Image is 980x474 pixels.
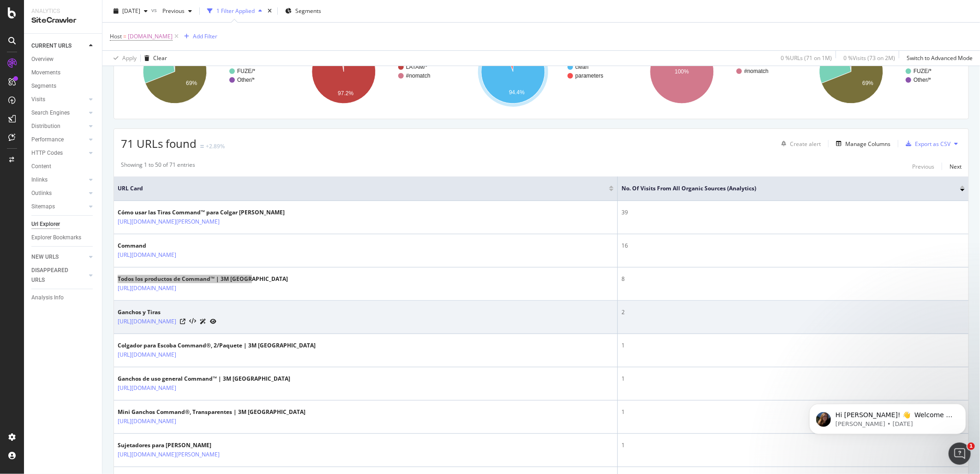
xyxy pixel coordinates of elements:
a: DISAPPEARED URLS [31,266,86,285]
text: Other/* [914,77,931,83]
div: Manage Columns [845,140,890,148]
text: 28.2% [827,60,843,66]
a: Visit Online Page [180,319,185,324]
a: CURRENT URLS [31,41,86,51]
button: Apply [110,51,137,66]
div: Url Explorer [31,219,60,229]
div: Apply [122,54,137,62]
text: #nomatch [406,73,430,79]
text: LATAM/* [406,64,428,70]
div: HTTP Codes [31,148,63,158]
div: Previous [912,163,934,170]
div: Visits [31,95,45,104]
img: Equal [200,145,204,148]
button: Next [950,161,962,172]
span: 71 URLs found [121,136,197,151]
text: Other/* [237,77,255,83]
div: Analytics [31,7,95,15]
div: Search Engines [31,108,70,118]
div: Switch to Advanced Mode [907,54,973,62]
a: Outlinks [31,188,86,198]
a: Segments [31,81,96,91]
div: Mini Ganchos Command®, Transparentes | 3M [GEOGRAPHIC_DATA] [118,408,305,416]
button: Create alert [777,136,821,151]
div: Cómo usar las Tiras Command™ para Colgar [PERSON_NAME] [118,208,285,217]
div: CURRENT URLS [31,41,72,51]
button: Add Filter [180,31,217,42]
span: No. of Visits from All Organic Sources (Analytics) [621,184,946,193]
a: Inlinks [31,175,86,185]
div: Create alert [790,140,821,148]
div: Inlinks [31,175,48,185]
a: AI Url Details [200,316,206,326]
text: FUZE/* [914,68,932,74]
button: View HTML Source [189,318,196,325]
div: Overview [31,55,54,64]
div: DISAPPEARED URLS [31,266,78,285]
a: [URL][DOMAIN_NAME][PERSON_NAME] [118,217,220,226]
a: Performance [31,135,86,145]
button: Export as CSV [902,136,950,151]
text: 69% [862,80,873,86]
button: Manage Columns [832,138,890,149]
button: Previous [912,161,934,172]
div: Segments [31,81,56,91]
span: vs [151,6,159,14]
span: Previous [159,7,185,15]
div: +2.89% [206,142,225,150]
div: Distribution [31,122,60,131]
div: Export as CSV [915,140,950,148]
svg: A chart. [459,31,623,112]
a: URL Inspection [210,316,216,326]
text: 100% [675,68,689,75]
a: [URL][DOMAIN_NAME] [118,317,176,326]
div: times [266,6,274,16]
span: [DOMAIN_NAME] [128,30,173,43]
text: 28.2% [151,60,167,66]
text: #nomatch [744,68,769,74]
a: Analysis Info [31,293,96,303]
span: Segments [295,7,321,15]
div: Outlinks [31,188,52,198]
div: 1 [621,441,965,450]
div: NEW URLS [31,252,59,262]
button: Segments [281,4,325,18]
div: A chart. [121,31,285,112]
span: Hi [PERSON_NAME]! 👋 Welcome to Botify chat support! Have a question? Reply to this message and ou... [40,27,159,80]
div: Sujetadores para [PERSON_NAME] [118,441,260,450]
a: [URL][DOMAIN_NAME] [118,383,176,393]
div: Analysis Info [31,293,64,303]
a: HTTP Codes [31,148,86,158]
a: Overview [31,55,96,64]
a: [URL][DOMAIN_NAME] [118,250,176,260]
a: Visits [31,95,86,104]
a: Movements [31,68,96,78]
a: [URL][DOMAIN_NAME] [118,284,176,293]
div: Ganchos y Tiras [118,308,216,316]
div: 16 [621,242,965,250]
span: URL Card [118,184,607,193]
span: Host [110,32,122,40]
button: [DATE] [110,4,151,18]
div: Next [950,163,962,170]
div: Performance [31,135,64,145]
div: 0 % URLs ( 71 on 1M ) [781,54,832,62]
text: 97.2% [338,90,354,97]
div: Ganchos de uso general Command™ | 3M [GEOGRAPHIC_DATA] [118,375,290,383]
div: 0 % Visits ( 73 on 2M ) [843,54,895,62]
svg: A chart. [797,31,962,112]
iframe: Intercom notifications message [795,384,980,449]
button: Previous [159,4,196,18]
svg: A chart. [628,31,792,112]
text: clean [575,64,589,70]
p: Message from Laura, sent 15w ago [40,36,159,44]
div: Clear [153,54,167,62]
svg: A chart. [290,31,454,112]
a: [URL][DOMAIN_NAME] [118,417,176,426]
iframe: Intercom live chat [949,443,971,465]
div: 1 [621,408,965,416]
